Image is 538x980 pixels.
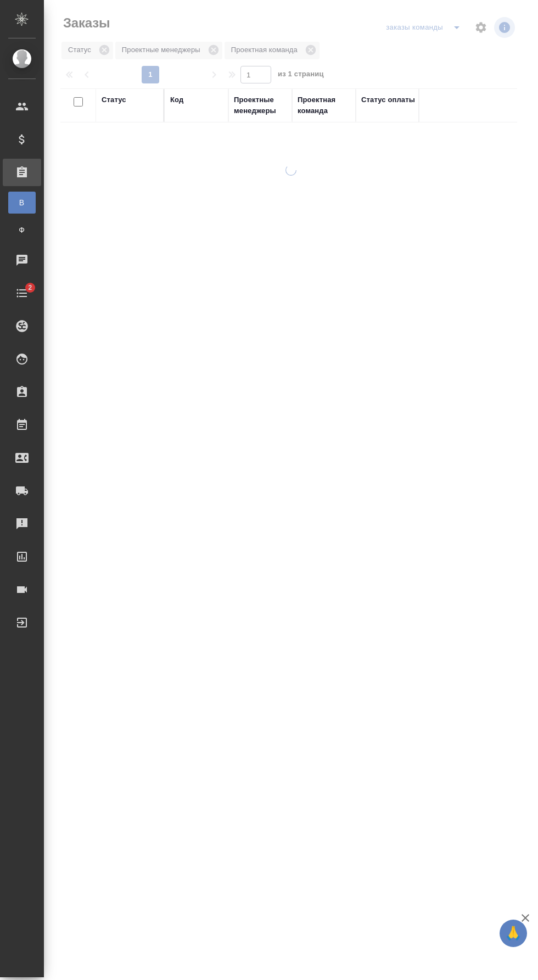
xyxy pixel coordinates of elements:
[170,94,183,105] div: Код
[21,282,38,293] span: 2
[8,219,36,241] a: Ф
[14,225,30,236] span: Ф
[3,279,41,307] a: 2
[361,94,415,105] div: Статус оплаты
[500,920,527,947] button: 🙏
[8,192,36,214] a: В
[298,94,350,116] div: Проектная команда
[234,94,287,116] div: Проектные менеджеры
[504,922,523,945] span: 🙏
[102,94,126,105] div: Статус
[14,197,30,208] span: В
